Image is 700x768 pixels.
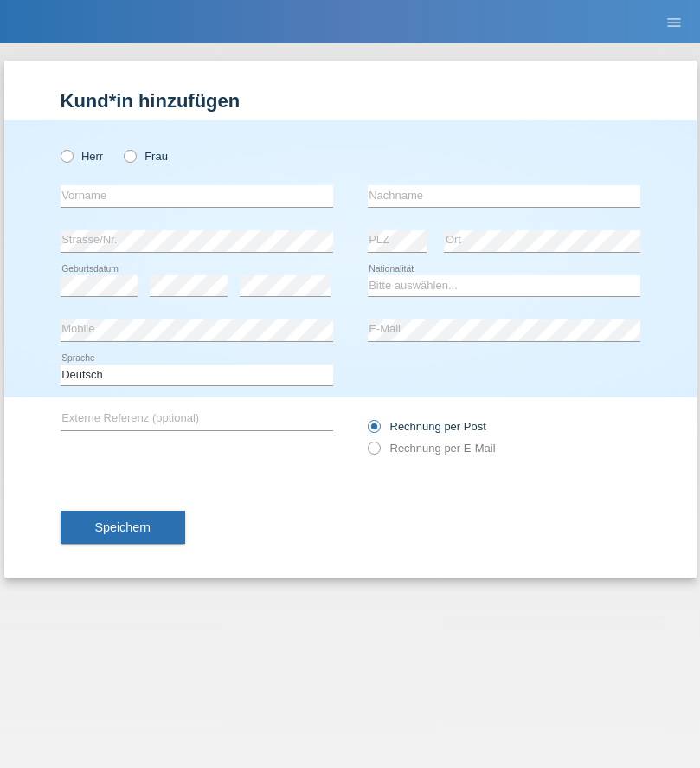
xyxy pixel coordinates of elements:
[368,442,496,455] label: Rechnung per E-Mail
[95,520,151,534] span: Speichern
[61,511,185,544] button: Speichern
[124,150,168,163] label: Frau
[61,150,72,161] input: Herr
[124,150,135,161] input: Frau
[368,420,379,442] input: Rechnung per Post
[61,150,104,163] label: Herr
[665,14,683,31] i: menu
[368,420,486,433] label: Rechnung per Post
[61,90,640,112] h1: Kund*in hinzufügen
[657,16,691,27] a: menu
[368,442,379,463] input: Rechnung per E-Mail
